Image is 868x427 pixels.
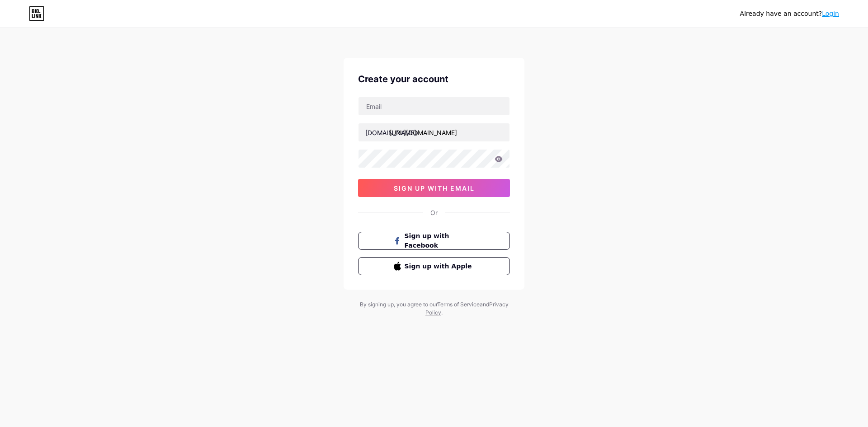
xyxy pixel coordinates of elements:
a: Login [822,10,839,17]
span: Sign up with Facebook [405,231,475,250]
input: username [359,123,509,141]
div: By signing up, you agree to our and . [357,300,511,317]
div: [DOMAIN_NAME]/ [365,128,419,137]
div: Create your account [358,72,510,86]
span: sign up with email [394,184,475,192]
button: sign up with email [358,179,510,197]
span: Sign up with Apple [405,262,475,271]
a: Terms of Service [437,301,480,308]
button: Sign up with Apple [358,257,510,275]
div: Already have an account? [740,9,839,19]
div: Or [430,208,438,217]
button: Sign up with Facebook [358,232,510,250]
input: Email [359,97,509,115]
